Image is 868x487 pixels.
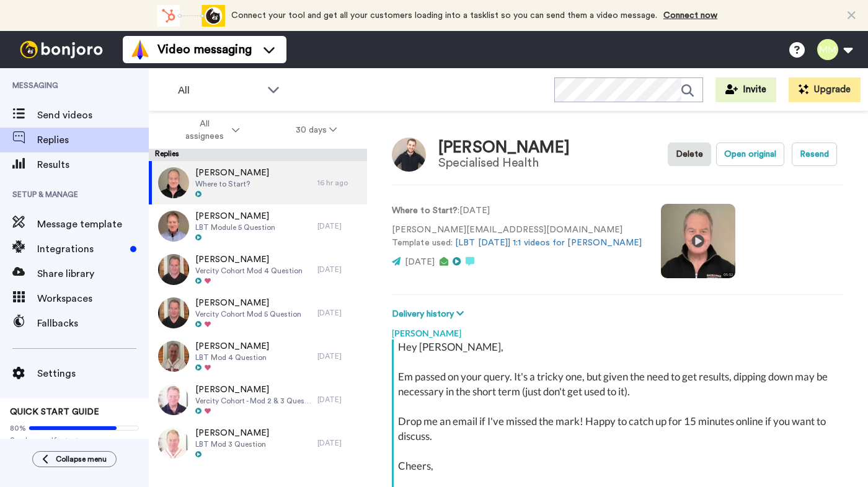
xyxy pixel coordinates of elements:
[149,421,367,465] a: [PERSON_NAME]LBT Mod 3 Question[DATE]
[149,378,367,421] a: [PERSON_NAME]Vercity Cohort - Mod 2 & 3 Questions[DATE]
[789,77,861,102] button: Upgrade
[32,451,117,467] button: Collapse menu
[231,11,657,20] span: Connect your tool and get all your customers loading into a tasklist so you can send them a video...
[317,221,361,231] div: [DATE]
[37,291,149,306] span: Workspaces
[195,297,301,309] span: [PERSON_NAME]
[37,242,125,257] span: Integrations
[37,217,149,232] span: Message template
[392,224,642,250] p: [PERSON_NAME][EMAIL_ADDRESS][DOMAIN_NAME] Template used:
[157,41,252,58] span: Video messaging
[158,167,189,198] img: 41b71b1c-5f81-47ac-8ce4-eb50e81c4f46-thumb.jpg
[392,321,843,340] div: [PERSON_NAME]
[195,353,269,362] span: LBT Mod 4 Question
[37,316,149,331] span: Fallbacks
[668,143,711,166] button: Delete
[195,396,311,406] span: Vercity Cohort - Mod 2 & 3 Questions
[317,351,361,361] div: [DATE]
[151,113,268,147] button: All assignees
[195,167,269,179] span: [PERSON_NAME]
[195,309,301,319] span: Vercity Cohort Mod 5 Question
[195,222,275,232] span: LBT Module 5 Question
[792,143,837,166] button: Resend
[178,83,261,98] span: All
[158,297,189,328] img: 3b5bbadc-7fb2-41ce-9d4a-d5c8c7a81e38-thumb.jpg
[10,423,26,433] span: 80%
[15,41,108,58] img: bj-logo-header-white.svg
[130,40,150,59] img: vm-color.svg
[317,178,361,188] div: 16 hr ago
[158,428,189,458] img: 824718a0-97a8-4925-a195-a87413380f76-thumb.jpg
[392,307,467,321] button: Delivery history
[179,118,229,143] span: All assignees
[392,138,426,172] img: Image of Brad Domek
[37,108,149,123] span: Send videos
[195,179,269,189] span: Where to Start?
[663,11,717,20] a: Connect now
[158,211,189,242] img: 8af386c8-f0f0-476a-8447-3edea1d4cd6f-thumb.jpg
[715,77,776,102] button: Invite
[37,266,149,281] span: Share library
[195,253,303,266] span: [PERSON_NAME]
[158,254,189,285] img: 6611293d-f3f2-4f89-957c-7128a0f44778-thumb.jpg
[158,341,189,372] img: b17f4566-586d-4949-9c16-4fafa83ff7d2-thumb.jpg
[158,384,189,415] img: aa6fc0a9-e09d-4d2a-b350-1ee1c4835c8c-thumb.jpg
[195,266,303,276] span: Vercity Cohort Mod 4 Question
[10,408,99,416] span: QUICK START GUIDE
[195,210,275,222] span: [PERSON_NAME]
[317,395,361,405] div: [DATE]
[195,427,269,439] span: [PERSON_NAME]
[438,139,570,157] div: [PERSON_NAME]
[149,291,367,335] a: [PERSON_NAME]Vercity Cohort Mod 5 Question[DATE]
[157,5,225,27] div: animation
[56,454,107,464] span: Collapse menu
[438,156,570,170] div: Specialised Health
[37,366,149,381] span: Settings
[195,384,311,396] span: [PERSON_NAME]
[149,204,367,248] a: [PERSON_NAME]LBT Module 5 Question[DATE]
[149,161,367,204] a: [PERSON_NAME]Where to Start?16 hr ago
[455,239,642,247] a: [LBT [DATE]] 1:1 videos for [PERSON_NAME]
[405,258,435,266] span: [DATE]
[195,439,269,449] span: LBT Mod 3 Question
[317,438,361,448] div: [DATE]
[392,206,458,215] strong: Where to Start?
[716,143,784,166] button: Open original
[195,340,269,353] span: [PERSON_NAME]
[317,308,361,318] div: [DATE]
[392,204,642,217] p: : [DATE]
[149,335,367,378] a: [PERSON_NAME]LBT Mod 4 Question[DATE]
[149,149,367,161] div: Replies
[149,248,367,291] a: [PERSON_NAME]Vercity Cohort Mod 4 Question[DATE]
[268,119,365,141] button: 30 days
[37,133,149,147] span: Replies
[317,265,361,274] div: [DATE]
[10,436,139,445] span: Send yourself a test
[37,157,149,172] span: Results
